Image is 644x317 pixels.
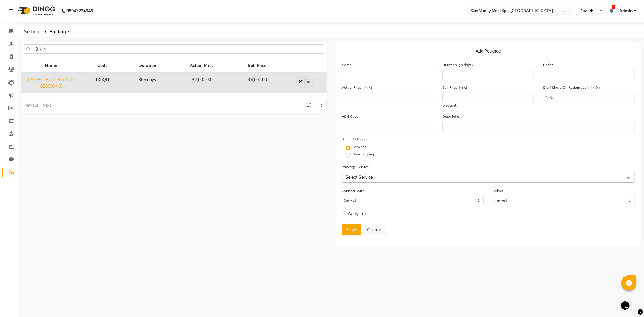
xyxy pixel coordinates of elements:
[493,188,503,194] label: Select
[619,293,638,311] iframe: chat widget
[232,59,283,73] th: Sell Price
[66,2,93,19] b: 08047224946
[442,114,462,119] label: Description:
[123,73,171,93] td: 365 days
[21,73,82,93] td: LASER - FULL BIKINI (2 SESSIONS)
[82,59,123,73] th: Code
[543,62,553,68] label: Code:
[171,59,232,73] th: Actual Price
[342,48,635,57] p: Add Package
[348,211,367,217] span: Apply Tax
[612,5,615,9] span: 1
[232,73,283,93] td: ₹4,000.00
[364,224,387,235] button: Cancel
[82,73,123,93] td: 1X0QI1
[353,152,376,157] label: Service group
[610,8,613,14] a: 1
[171,73,232,93] td: ₹7,000.00
[342,114,359,119] label: HSN Code
[442,103,457,107] span: Discount:
[353,144,367,150] label: Services
[346,175,373,180] span: Select Service
[619,8,633,14] span: Admin
[123,59,171,73] th: Duration
[21,59,82,73] th: Name
[46,26,72,37] span: Package
[442,85,467,90] label: Sell Price:(In ₹)
[15,2,57,19] img: logo
[342,62,353,68] label: Name:
[342,224,361,235] button: Save
[24,44,324,54] input: Search by package name
[342,188,365,194] label: Connect With
[543,85,600,90] label: Staff Share On Redemption :(In %)
[442,62,473,68] label: Duration: (in days)
[342,85,373,90] label: Actual Price: (In ₹)
[21,26,45,37] span: Settings
[342,136,369,142] label: Select Category:
[342,164,369,170] label: Package Service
